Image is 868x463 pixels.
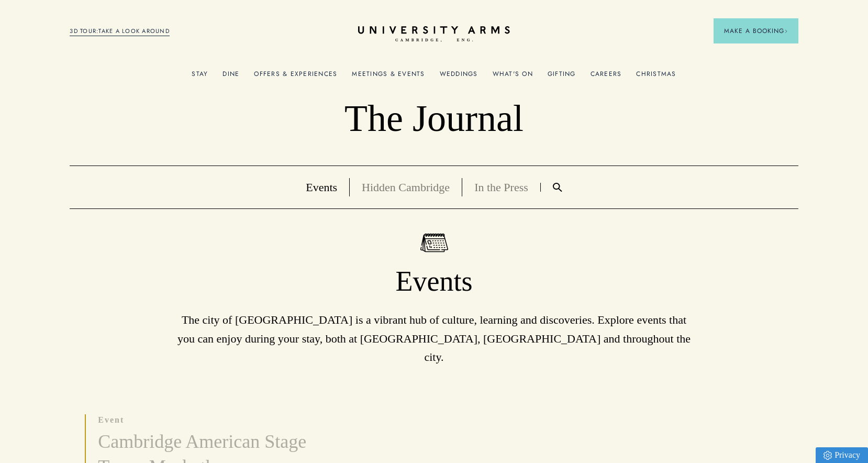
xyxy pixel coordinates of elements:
a: Privacy [816,447,868,463]
p: event [98,414,338,426]
a: Gifting [548,70,576,84]
button: Make a BookingArrow icon [714,18,798,43]
a: Weddings [440,70,478,84]
a: Events [306,181,337,194]
a: 3D TOUR:TAKE A LOOK AROUND [70,27,170,36]
a: In the Press [474,181,528,194]
span: Make a Booking [724,26,788,36]
p: The city of [GEOGRAPHIC_DATA] is a vibrant hub of culture, learning and discoveries. Explore even... [172,311,696,366]
a: Search [541,183,574,192]
img: Privacy [824,451,832,460]
p: The Journal [70,96,798,141]
img: Arrow icon [784,29,788,33]
a: Meetings & Events [352,70,425,84]
a: Home [358,26,510,42]
a: Careers [591,70,622,84]
a: Stay [192,70,208,84]
a: Hidden Cambridge [362,181,450,194]
a: Offers & Experiences [254,70,337,84]
a: Dine [222,70,239,84]
img: Events [420,233,448,252]
h1: Events [70,264,798,299]
img: Search [553,183,562,192]
a: Christmas [636,70,676,84]
a: What's On [493,70,533,84]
